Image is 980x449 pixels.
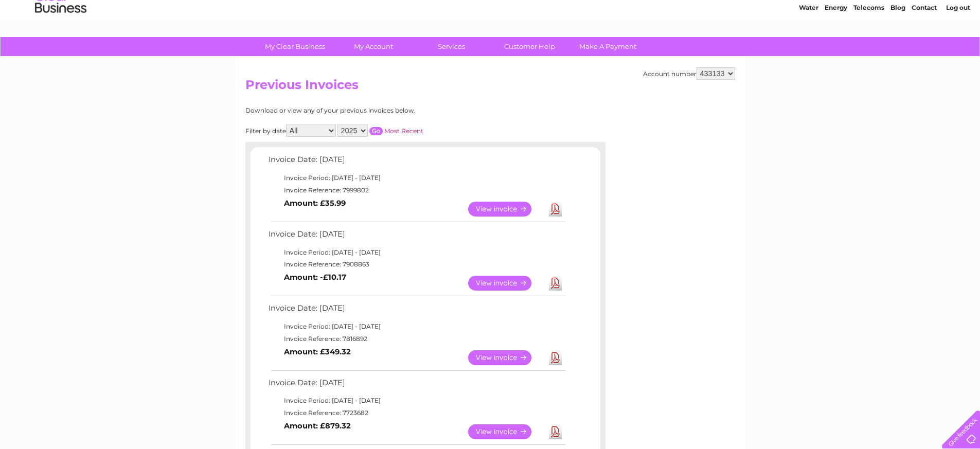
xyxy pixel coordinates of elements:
td: Invoice Reference: 7908863 [266,258,567,271]
a: View [468,350,544,365]
td: Invoice Reference: 7723682 [266,407,567,419]
td: Invoice Reference: 7816892 [266,333,567,345]
a: Telecoms [853,44,884,51]
a: Download [549,202,562,217]
div: Clear Business is a trading name of Verastar Limited (registered in [GEOGRAPHIC_DATA] No. 3667643... [247,6,734,50]
a: Energy [825,44,847,51]
a: Contact [912,44,937,51]
b: Amount: £35.99 [284,199,346,208]
td: Invoice Date: [DATE] [266,153,567,172]
a: Most Recent [384,127,423,135]
img: logo.png [34,27,87,58]
a: My Clear Business [253,37,337,56]
a: Download [549,350,562,365]
a: Water [799,44,818,51]
a: Log out [946,44,970,51]
td: Invoice Period: [DATE] - [DATE] [266,172,567,184]
td: Invoice Date: [DATE] [266,376,567,395]
a: Customer Help [487,37,572,56]
b: Amount: £879.32 [284,421,351,430]
td: Invoice Period: [DATE] - [DATE] [266,246,567,259]
a: Make A Payment [565,37,650,56]
h2: Previous Invoices [245,78,735,97]
div: Account number [643,67,735,80]
a: View [468,202,544,217]
b: Amount: -£10.17 [284,273,346,282]
a: Blog [890,44,905,51]
td: Invoice Date: [DATE] [266,301,567,320]
a: Services [409,37,494,56]
td: Invoice Reference: 7999802 [266,184,567,196]
a: View [468,276,544,291]
a: Download [549,424,562,439]
b: Amount: £349.32 [284,347,351,356]
a: View [468,424,544,439]
div: Download or view any of your previous invoices below. [245,107,515,114]
a: 0333 014 3131 [786,5,857,18]
a: My Account [331,37,416,56]
td: Invoice Date: [DATE] [266,227,567,246]
td: Invoice Period: [DATE] - [DATE] [266,394,567,407]
td: Invoice Period: [DATE] - [DATE] [266,320,567,333]
div: Filter by date [245,124,515,137]
a: Download [549,276,562,291]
